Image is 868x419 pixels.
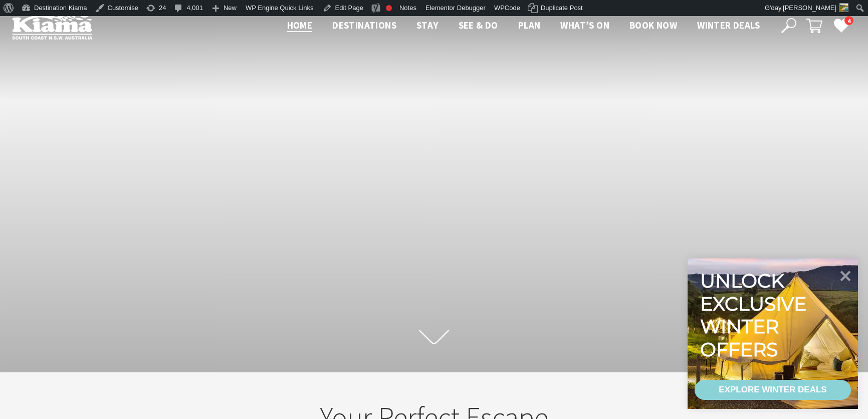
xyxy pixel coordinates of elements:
[719,380,826,400] div: EXPLORE WINTER DEALS
[386,5,392,11] div: Focus keyphrase not set
[695,380,851,400] a: EXPLORE WINTER DEALS
[277,18,770,34] nav: Main Menu
[697,19,760,31] span: Winter Deals
[560,19,609,31] span: What’s On
[287,19,313,31] span: Home
[332,19,396,31] span: Destinations
[629,19,677,31] span: Book now
[518,19,541,31] span: Plan
[12,12,92,40] img: Kiama Logo
[459,19,498,31] span: See & Do
[700,269,811,361] div: Unlock exclusive winter offers
[844,16,853,26] span: 4
[833,18,848,33] a: 4
[416,19,439,31] span: Stay
[783,4,836,12] span: [PERSON_NAME]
